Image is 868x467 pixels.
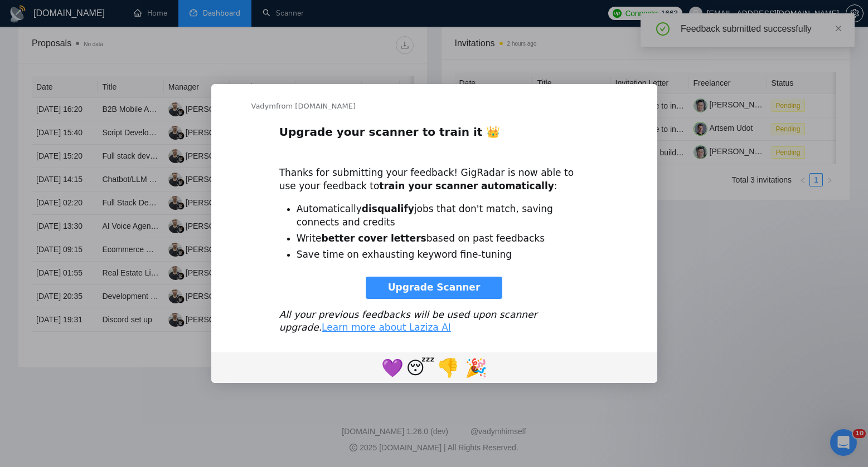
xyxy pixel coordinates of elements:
[279,309,537,333] i: All your previous feedbacks will be used upon scanner upgrade.
[279,125,501,139] b: Upgrade your scanner to train it 👑
[388,282,481,293] span: Upgrade Scanner
[276,102,356,110] span: from [DOMAIN_NAME]
[381,357,404,378] span: 💜
[434,354,462,381] span: 1 reaction
[379,354,406,381] span: purple heart reaction
[617,84,657,124] span: Close
[406,354,434,381] span: sleeping reaction
[279,154,589,193] div: Thanks for submitting your feedback! GigRadar is now able to use your feedback to :
[437,357,459,378] span: 👎
[366,277,503,299] a: Upgrade Scanner
[225,97,243,115] img: Profile image for Vadym
[465,357,487,378] span: 🎉
[406,357,435,378] span: 😴
[297,248,589,262] li: Save time on exhausting keyword fine-tuning
[322,322,451,333] a: Learn more about Laziza AI
[297,232,589,245] li: Write based on past feedbacks
[251,102,276,110] span: Vadym
[322,233,426,244] b: better cover letters
[462,354,490,381] span: tada reaction
[362,203,414,214] b: disqualify
[379,180,554,191] b: train your scanner automatically
[297,203,589,229] li: Automatically jobs that don't match, saving connects and credits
